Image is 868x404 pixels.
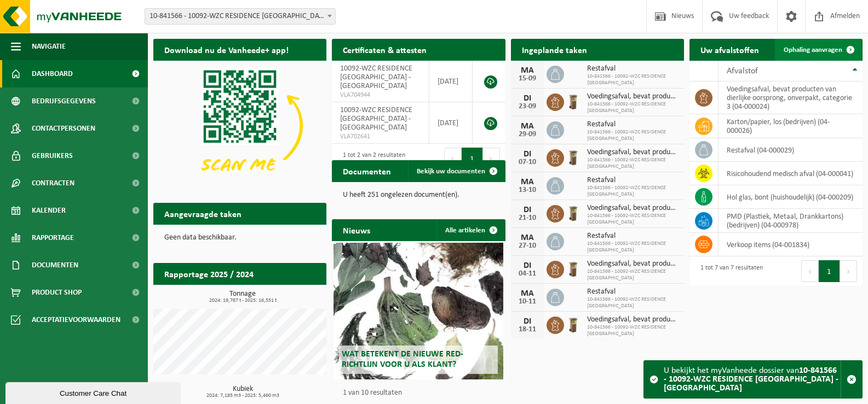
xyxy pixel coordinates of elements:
div: DI [516,261,538,270]
span: Bedrijfsgegevens [32,87,96,115]
a: Wat betekent de nieuwe RED-richtlijn voor u als klant? [334,243,503,379]
strong: 10-841566 - 10092-WZC RESIDENCE [GEOGRAPHIC_DATA] - [GEOGRAPHIC_DATA] [664,366,838,393]
div: MA [516,233,538,242]
span: Voedingsafval, bevat producten van dierlijke oorsprong, onverpakt, categorie 3 [587,315,679,324]
span: Restafval [587,176,679,185]
h3: Kubiek [159,385,326,399]
img: WB-0140-HPE-BN-01 [564,148,583,166]
h2: Uw afvalstoffen [689,39,770,60]
h2: Ingeplande taken [511,39,598,60]
span: Rapportage [32,224,74,251]
div: U bekijkt het myVanheede dossier van [664,361,841,398]
a: Alle artikelen [436,219,504,241]
span: Ophaling aanvragen [784,46,842,54]
button: Next [483,148,500,169]
span: 10-841566 - 10092-WZC RESIDENCE [GEOGRAPHIC_DATA] [587,241,679,254]
span: Voedingsafval, bevat producten van dierlijke oorsprong, onverpakt, categorie 3 [587,148,679,157]
span: 10-841566 - 10092-WZC RESIDENCE [GEOGRAPHIC_DATA] [587,296,679,309]
h2: Documenten [332,160,402,181]
span: Dashboard [32,60,73,87]
button: 1 [819,260,840,282]
span: 10-841566 - 10092-WZC RESIDENCE PITTHEM - PITTEM [145,8,336,25]
span: 10-841566 - 10092-WZC RESIDENCE [GEOGRAPHIC_DATA] [587,101,679,114]
span: Bekijk uw documenten [417,168,485,175]
div: 21-10 [516,214,538,222]
span: Restafval [587,65,679,73]
span: Afvalstof [727,67,758,75]
td: hol glas, bont (huishoudelijk) (04-000209) [718,185,863,209]
span: Restafval [587,288,679,296]
img: Download de VHEPlus App [153,61,326,190]
td: [DATE] [429,61,473,102]
div: 13-10 [516,186,538,194]
div: 27-10 [516,242,538,250]
span: Voedingsafval, bevat producten van dierlijke oorsprong, onverpakt, categorie 3 [587,92,679,101]
span: 2024: 7,185 m3 - 2025: 5,460 m3 [159,393,326,399]
span: Voedingsafval, bevat producten van dierlijke oorsprong, onverpakt, categorie 3 [587,204,679,213]
span: Kalender [32,197,66,224]
img: WB-0140-HPE-BN-01 [564,92,583,110]
button: Previous [801,260,819,282]
p: U heeft 251 ongelezen document(en). [343,191,494,199]
p: Geen data beschikbaar. [164,234,315,242]
div: MA [516,122,538,131]
span: Product Shop [32,279,82,306]
div: 04-11 [516,270,538,278]
div: 07-10 [516,159,538,166]
span: 10-841566 - 10092-WZC RESIDENCE [GEOGRAPHIC_DATA] [587,129,679,142]
td: restafval (04-000029) [718,138,863,162]
span: 10-841566 - 10092-WZC RESIDENCE [GEOGRAPHIC_DATA] [587,157,679,170]
span: Gebruikers [32,142,73,169]
td: PMD (Plastiek, Metaal, Drankkartons) (bedrijven) (04-000978) [718,209,863,233]
span: 10-841566 - 10092-WZC RESIDENCE [GEOGRAPHIC_DATA] [587,73,679,86]
span: Acceptatievoorwaarden [32,306,120,333]
div: DI [516,317,538,326]
p: 1 van 10 resultaten [343,389,499,397]
h3: Tonnage [159,290,326,303]
span: VLA702641 [340,132,421,141]
div: 1 tot 2 van 2 resultaten [337,147,405,171]
iframe: chat widget [5,380,183,404]
button: Previous [444,148,462,169]
button: 1 [462,148,483,169]
span: 10-841566 - 10092-WZC RESIDENCE [GEOGRAPHIC_DATA] [587,213,679,226]
span: 10092-WZC RESIDENCE [GEOGRAPHIC_DATA] - [GEOGRAPHIC_DATA] [340,65,412,90]
span: 10-841566 - 10092-WZC RESIDENCE [GEOGRAPHIC_DATA] [587,324,679,337]
h2: Aangevraagde taken [153,203,252,224]
a: Bekijk rapportage [245,284,325,306]
span: Voedingsafval, bevat producten van dierlijke oorsprong, onverpakt, categorie 3 [587,260,679,268]
span: 10092-WZC RESIDENCE [GEOGRAPHIC_DATA] - [GEOGRAPHIC_DATA] [340,106,412,132]
div: 18-11 [516,326,538,333]
div: 1 tot 7 van 7 resultaten [695,259,763,283]
td: voedingsafval, bevat producten van dierlijke oorsprong, onverpakt, categorie 3 (04-000024) [718,81,863,114]
div: DI [516,150,538,159]
div: 29-09 [516,131,538,138]
span: 2024: 19,787 t - 2025: 16,551 t [159,298,326,303]
img: WB-0140-HPE-BN-01 [564,259,583,278]
span: Navigatie [32,33,66,60]
td: verkoop items (04-001834) [718,233,863,256]
div: 23-09 [516,103,538,110]
img: WB-0140-HPE-BN-01 [564,315,583,333]
h2: Certificaten & attesten [332,39,438,60]
span: VLA704944 [340,91,421,99]
div: MA [516,289,538,298]
h2: Rapportage 2025 / 2024 [153,263,265,284]
span: Documenten [32,251,78,279]
div: MA [516,178,538,186]
h2: Nieuws [332,219,381,241]
td: [DATE] [429,102,473,144]
h2: Download nu de Vanheede+ app! [153,39,300,60]
span: Restafval [587,120,679,129]
td: karton/papier, los (bedrijven) (04-000026) [718,114,863,138]
td: risicohoudend medisch afval (04-000041) [718,162,863,185]
button: Next [840,260,857,282]
span: Restafval [587,232,679,241]
a: Ophaling aanvragen [775,39,861,61]
span: Wat betekent de nieuwe RED-richtlijn voor u als klant? [342,350,463,369]
div: 10-11 [516,298,538,306]
div: DI [516,206,538,214]
a: Bekijk uw documenten [408,160,504,182]
span: 10-841566 - 10092-WZC RESIDENCE [GEOGRAPHIC_DATA] [587,185,679,198]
